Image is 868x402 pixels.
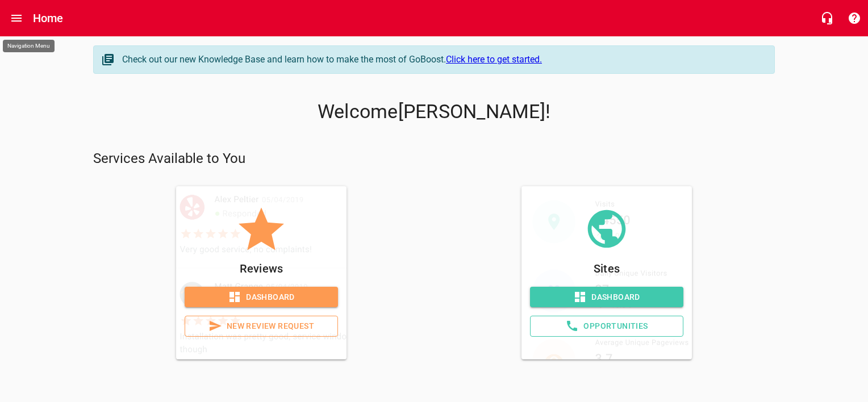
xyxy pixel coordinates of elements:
a: Dashboard [185,287,338,308]
a: New Review Request [185,316,338,337]
a: Dashboard [530,287,683,308]
p: Reviews [185,259,338,278]
h6: Home [33,9,64,27]
p: Sites [530,259,683,278]
span: New Review Request [194,319,328,333]
a: Opportunities [530,316,683,337]
span: Dashboard [539,290,674,304]
span: Opportunities [540,319,674,333]
button: Open drawer [3,5,30,32]
a: Click here to get started. [446,54,542,65]
button: Support Portal [841,5,868,32]
button: Live Chat [813,5,841,32]
p: Welcome [PERSON_NAME] ! [93,101,775,123]
div: Check out our new Knowledge Base and learn how to make the most of GoBoost. [122,53,763,66]
p: Services Available to You [93,150,775,168]
span: Dashboard [194,290,329,304]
